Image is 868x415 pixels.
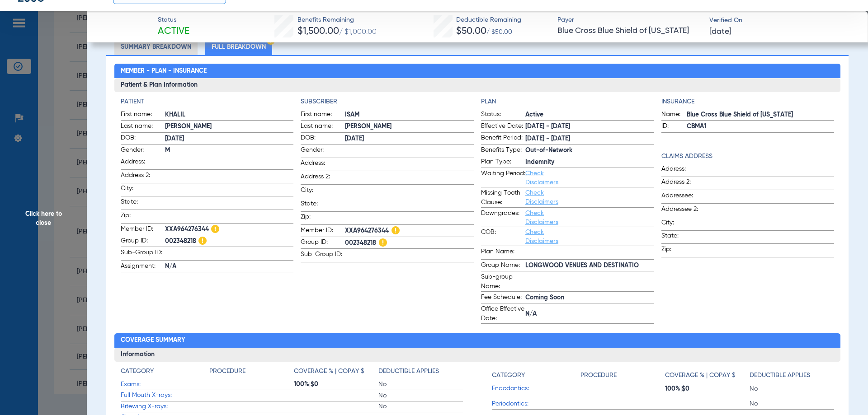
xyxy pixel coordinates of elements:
[301,145,345,158] span: Gender:
[481,188,525,207] span: Missing Tooth Clause:
[492,384,580,393] span: Endodontics:
[750,367,834,383] app-breakdown-title: Deductible Applies
[378,367,463,379] app-breakdown-title: Deductible Applies
[481,261,525,271] span: Group Name:
[709,26,731,37] span: [DATE]
[665,371,736,380] h4: Coverage % | Copay $
[661,97,835,107] app-breakdown-title: Insurance
[301,212,345,224] span: Zip:
[525,110,654,120] span: Active
[301,133,345,144] span: DOB:
[209,367,245,376] h4: Procedure
[345,122,474,131] span: [PERSON_NAME]
[301,110,345,121] span: First name:
[481,97,654,107] h4: Plan
[481,121,525,132] span: Effective Date:
[481,110,525,121] span: Status:
[121,261,165,272] span: Assignment:
[301,159,345,171] span: Address:
[121,391,209,400] span: Full Mouth X-rays:
[165,225,294,234] span: XXA964276344
[121,121,165,132] span: Last name:
[481,157,525,168] span: Plan Type:
[525,190,558,205] a: Check Disclaimers
[492,367,580,383] app-breakdown-title: Category
[165,237,294,246] span: 002348218
[525,293,654,303] span: Coming Soon
[121,157,165,169] span: Address:
[481,247,525,259] span: Plan Name:
[481,133,525,144] span: Benefit Period:
[121,224,165,235] span: Member ID:
[661,110,687,121] span: Name:
[209,367,294,379] app-breakdown-title: Procedure
[121,171,165,183] span: Address 2:
[121,380,209,389] span: Exams:
[121,145,165,156] span: Gender:
[211,225,219,233] img: Hazard
[121,184,165,196] span: City:
[345,110,474,120] span: ISAM
[456,27,486,36] span: $50.00
[301,97,474,107] h4: Subscriber
[114,333,841,348] h2: Coverage Summary
[665,367,750,383] app-breakdown-title: Coverage % | Copay $
[661,231,706,243] span: State:
[661,245,706,257] span: Zip:
[481,209,525,227] span: Downgrades:
[392,226,400,234] img: Hazard
[661,191,706,203] span: Addressee:
[301,250,345,262] span: Sub-Group ID:
[198,237,207,245] img: Hazard
[665,384,750,393] span: 100% $0
[121,236,165,247] span: Group ID:
[378,367,439,376] h4: Deductible Applies
[114,78,841,93] h3: Patient & Plan Information
[661,177,706,190] span: Address 2:
[301,186,345,198] span: City:
[297,15,377,25] span: Benefits Remaining
[481,304,525,323] span: Office Effective Date:
[823,372,868,415] iframe: Chat Widget
[525,210,558,225] a: Check Disclaimers
[294,367,364,376] h4: Coverage % | Copay $
[525,261,654,270] span: LONGWOOD VENUES AND DESTINATIO
[557,25,702,37] span: Blue Cross Blue Shield of [US_STATE]
[121,133,165,144] span: DOB:
[486,29,512,35] span: / $50.00
[687,122,835,131] span: CBMA1
[114,348,841,362] h3: Information
[525,309,654,319] span: N/A
[557,15,702,25] span: Payer
[165,122,294,131] span: [PERSON_NAME]
[481,145,525,156] span: Benefits Type:
[165,134,294,144] span: [DATE]
[481,169,525,187] span: Waiting Period:
[205,39,272,55] li: Full Breakdown
[165,110,294,120] span: KHALIL
[525,122,654,131] span: [DATE] - [DATE]
[492,371,525,380] h4: Category
[378,391,463,400] span: No
[345,134,474,144] span: [DATE]
[165,146,294,155] span: M
[165,262,294,271] span: N/A
[379,238,387,247] img: Hazard
[481,228,525,246] span: COB:
[481,272,525,291] span: Sub-group Name:
[661,205,706,217] span: Addressee 2:
[345,238,474,248] span: 002348218
[301,199,345,211] span: State:
[580,367,665,383] app-breakdown-title: Procedure
[661,152,835,161] app-breakdown-title: Claims Address
[294,367,378,379] app-breakdown-title: Coverage % | Copay $
[525,170,558,186] a: Check Disclaimers
[294,380,378,389] span: 100% $0
[525,146,654,155] span: Out-of-Network
[345,226,474,236] span: XXA964276344
[709,16,854,25] span: Verified On
[121,97,294,107] h4: Patient
[580,371,617,380] h4: Procedure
